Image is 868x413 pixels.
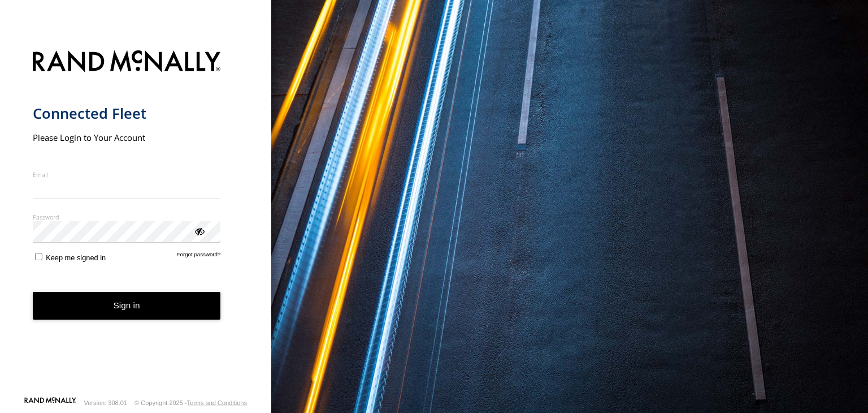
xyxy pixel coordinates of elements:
[187,399,247,406] a: Terms and Conditions
[33,213,221,221] label: Password
[33,44,239,396] form: main
[33,48,221,77] img: Rand McNally
[33,292,221,320] button: Sign in
[33,132,221,143] h2: Please Login to Your Account
[33,104,221,123] h1: Connected Fleet
[33,170,221,179] label: Email
[35,253,42,260] input: Keep me signed in
[177,251,221,262] a: Forgot password?
[24,397,76,408] a: Visit our Website
[84,399,127,406] div: Version: 308.01
[193,225,205,236] div: ViewPassword
[134,399,247,406] div: © Copyright 2025 -
[46,253,106,262] span: Keep me signed in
